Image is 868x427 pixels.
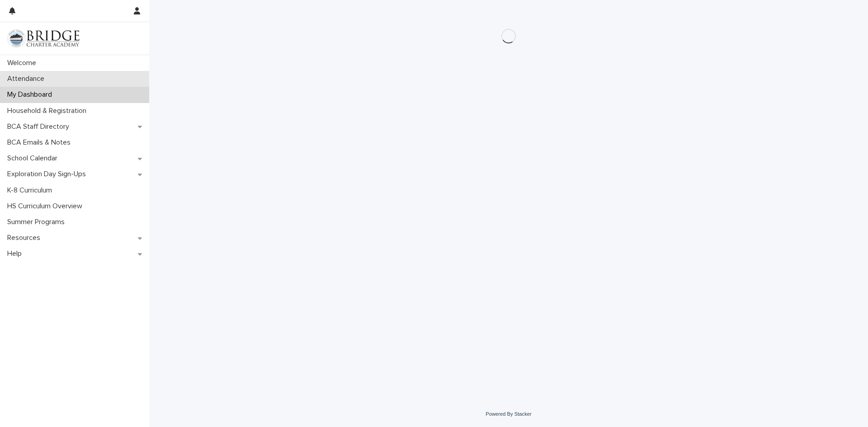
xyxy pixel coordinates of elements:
p: Welcome [4,59,43,67]
p: BCA Emails & Notes [4,138,78,147]
p: Household & Registration [4,107,94,115]
a: Powered By Stacker [486,411,531,417]
p: K-8 Curriculum [4,186,59,195]
p: Summer Programs [4,218,72,226]
p: Exploration Day Sign-Ups [4,170,93,178]
p: My Dashboard [4,90,59,99]
p: Help [4,249,29,258]
img: V1C1m3IdTEidaUdm9Hs0 [7,29,80,47]
p: School Calendar [4,154,65,163]
p: Attendance [4,75,52,83]
p: HS Curriculum Overview [4,202,90,211]
p: BCA Staff Directory [4,122,76,131]
p: Resources [4,234,47,242]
